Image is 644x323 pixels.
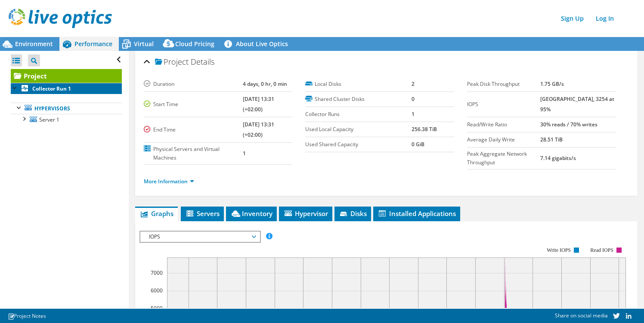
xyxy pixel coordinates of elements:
text: 6000 [151,287,163,294]
b: 1 [243,150,246,157]
b: 1.75 GB/s [540,80,564,88]
label: End Time [144,125,243,134]
label: Duration [144,80,243,88]
span: Details [191,56,214,67]
span: Share on social media [555,312,608,319]
a: Hypervisors [11,103,122,114]
label: IOPS [467,100,540,109]
b: Collector Run 1 [32,85,71,92]
b: 2 [412,80,415,88]
a: Collector Run 1 [11,83,122,94]
span: Environment [15,40,53,48]
b: [DATE] 13:31 (+02:00) [243,95,274,113]
b: 0 GiB [412,141,424,148]
text: Read IOPS [591,247,614,253]
b: 30% reads / 70% writes [540,121,598,128]
span: Installed Applications [378,209,456,218]
a: More Information [144,178,194,185]
a: Project Notes [2,310,52,321]
label: Peak Disk Throughput [467,80,540,88]
span: Virtual [134,40,154,48]
a: Project [11,69,122,83]
span: Inventory [230,209,272,218]
label: Used Shared Capacity [305,140,412,149]
text: Write IOPS [547,247,571,253]
b: 4 days, 0 hr, 0 min [243,80,287,88]
span: Disks [339,209,367,218]
label: Average Daily Write [467,135,540,144]
b: 7.14 gigabits/s [540,154,576,162]
label: Collector Runs [305,110,412,119]
label: Physical Servers and Virtual Machines [144,145,243,162]
label: Start Time [144,100,243,109]
b: 256.38 TiB [412,125,437,133]
label: Shared Cluster Disks [305,95,412,103]
text: 7000 [151,269,163,276]
a: Server 1 [11,114,122,125]
span: Project [155,58,189,66]
span: Server 1 [39,116,59,123]
span: Performance [74,40,112,48]
a: Sign Up [557,12,588,25]
a: About Live Optics [221,37,294,51]
b: 0 [412,95,415,103]
label: Read/Write Ratio [467,120,540,129]
b: [DATE] 13:31 (+02:00) [243,121,274,138]
b: [GEOGRAPHIC_DATA], 3254 at 95% [540,95,614,113]
img: live_optics_svg.svg [9,9,112,28]
label: Peak Aggregate Network Throughput [467,150,540,167]
a: Log In [591,12,618,25]
text: 5000 [151,304,163,312]
span: Graphs [139,209,173,218]
label: Local Disks [305,80,412,88]
b: 1 [412,110,415,118]
span: IOPS [145,232,255,242]
label: Used Local Capacity [305,125,412,134]
b: 28.51 TiB [540,136,563,143]
span: Cloud Pricing [175,40,214,48]
span: Servers [185,209,220,218]
span: Hypervisor [283,209,328,218]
